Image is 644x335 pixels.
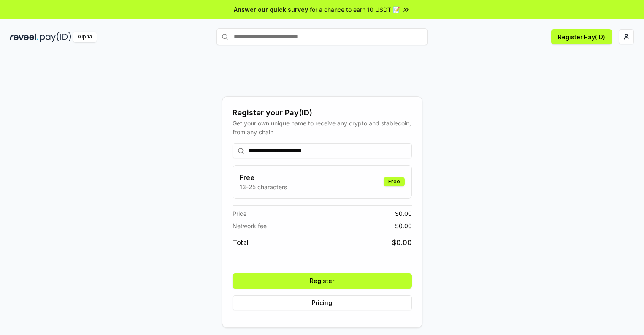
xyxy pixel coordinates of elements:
[310,5,400,14] span: for a chance to earn 10 USDT 📝
[233,107,412,119] div: Register your Pay(ID)
[551,29,612,44] button: Register Pay(ID)
[395,221,412,230] span: $ 0.00
[240,172,287,182] h3: Free
[384,177,405,186] div: Free
[40,32,71,42] img: pay_id
[233,237,249,248] span: Total
[392,237,412,248] span: $ 0.00
[10,32,38,42] img: reveel_dark
[233,221,267,230] span: Network fee
[233,119,412,136] div: Get your own unique name to receive any crypto and stablecoin, from any chain
[234,5,308,14] span: Answer our quick survey
[233,273,412,289] button: Register
[73,32,97,42] div: Alpha
[233,209,246,218] span: Price
[233,295,412,310] button: Pricing
[395,209,412,218] span: $ 0.00
[240,182,287,191] p: 13-25 characters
